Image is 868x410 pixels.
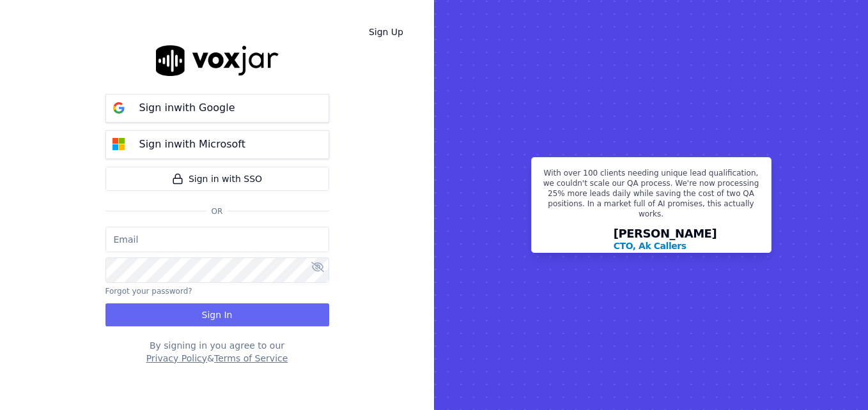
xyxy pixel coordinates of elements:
p: CTO, Ak Callers [614,239,686,252]
div: [PERSON_NAME] [614,228,717,252]
a: Sign Up [359,20,414,43]
p: Sign in with Google [139,100,235,116]
button: Sign In [105,303,329,326]
button: Terms of Service [214,352,288,365]
img: logo [156,45,279,75]
button: Sign inwith Microsoft [105,130,329,159]
p: With over 100 clients needing unique lead qualification, we couldn't scale our QA process. We're ... [539,168,763,224]
a: Sign in with SSO [105,167,329,191]
img: google Sign in button [106,95,132,121]
button: Sign inwith Google [105,94,329,123]
p: Sign in with Microsoft [139,137,245,152]
input: Email [105,227,329,252]
div: By signing in you agree to our & [105,339,329,365]
span: Or [206,206,228,216]
button: Privacy Policy [146,352,207,365]
button: Forgot your password? [105,286,192,296]
img: microsoft Sign in button [106,132,132,157]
